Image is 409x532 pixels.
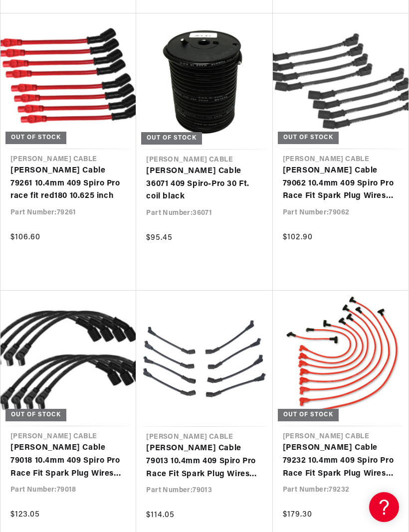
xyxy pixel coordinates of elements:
[283,165,399,203] a: [PERSON_NAME] Cable 79062 10.4mm 409 Spiro Pro Race Fit Spark Plug Wires 135° Black
[283,442,399,480] a: [PERSON_NAME] Cable 79232 10.4mm 409 Spiro Pro Race Fit Spark Plug Wires 135° Red
[146,442,262,481] a: [PERSON_NAME] Cable 79013 10.4mm 409 Spiro Pro Race Fit Spark Plug Wires 135° Black
[10,165,126,203] a: [PERSON_NAME] Cable 79261 10.4mm 409 Spiro Pro race fit red180 10.625 inch
[146,165,262,203] a: [PERSON_NAME] Cable 36071 409 Spiro-Pro 30 Ft. coil black
[10,442,126,480] a: [PERSON_NAME] Cable 79018 10.4mm 409 Spiro Pro Race Fit Spark Plug Wires 135° Black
